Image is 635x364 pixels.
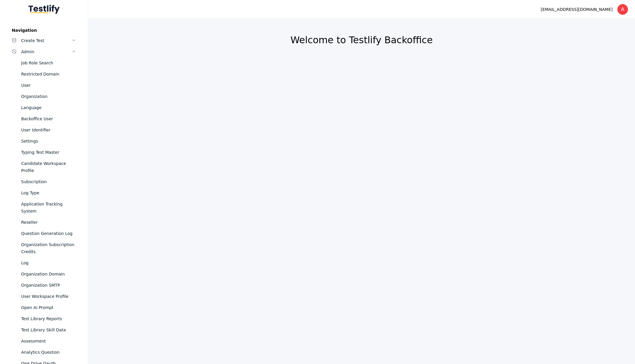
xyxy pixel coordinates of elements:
[21,230,76,237] div: Question Generation Log
[21,349,76,356] div: Analytics Question
[21,271,76,278] div: Organization Domain
[21,259,76,266] div: Log
[7,198,81,217] a: Application Tracking System
[21,149,76,156] div: Typing Test Master
[21,219,76,226] div: Reseller
[7,291,81,302] a: User Workspace Profile
[7,313,81,324] a: Test Library Reports
[7,136,81,147] a: Settings
[7,302,81,313] a: Open Ai Prompt
[7,268,81,280] a: Organization Domain
[7,113,81,124] a: Backoffice User
[21,315,76,322] div: Test Library Reports
[21,241,76,255] div: Organization Subscription Credits
[7,102,81,113] a: Language
[617,4,628,15] div: A
[7,69,81,80] a: Restricted Domain
[7,91,81,102] a: Organization
[7,124,81,136] a: User Identifier
[21,293,76,300] div: User Workspace Profile
[7,239,81,257] a: Organization Subscription Credits
[7,57,81,69] a: Job Role Search
[7,147,81,158] a: Typing Test Master
[21,37,71,44] div: Create Test
[7,187,81,198] a: Log Type
[21,304,76,311] div: Open Ai Prompt
[7,335,81,347] a: Assessment
[21,326,76,333] div: Test Library Skill Data
[7,257,81,268] a: Log
[7,80,81,91] a: User
[29,5,60,14] img: Testlify - Backoffice
[21,178,76,185] div: Subscription
[102,34,621,46] h2: Welcome to Testlify Backoffice
[21,189,76,196] div: Log Type
[21,201,76,215] div: Application Tracking System
[21,104,76,111] div: Language
[7,280,81,291] a: Organization SMTP
[21,71,76,78] div: Restricted Domain
[7,228,81,239] a: Question Generation Log
[7,324,81,335] a: Test Library Skill Data
[7,28,81,33] label: Navigation
[21,160,76,174] div: Candidate Workspace Profile
[7,176,81,187] a: Subscription
[21,82,76,89] div: User
[7,217,81,228] a: Reseller
[7,158,81,176] a: Candidate Workspace Profile
[21,338,76,345] div: Assessment
[21,59,76,66] div: Job Role Search
[541,6,613,13] div: [EMAIL_ADDRESS][DOMAIN_NAME]
[21,282,76,289] div: Organization SMTP
[21,93,76,100] div: Organization
[21,138,76,145] div: Settings
[21,115,76,122] div: Backoffice User
[21,48,71,55] div: Admin
[21,126,76,133] div: User Identifier
[7,347,81,358] a: Analytics Question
